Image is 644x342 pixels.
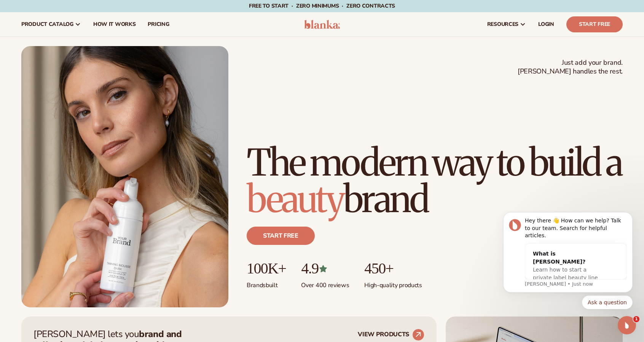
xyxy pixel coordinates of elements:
img: logo [304,20,340,29]
iframe: Intercom notifications message [492,211,644,338]
p: 450+ [364,260,422,277]
a: Start Free [566,16,623,32]
span: resources [487,21,518,27]
span: Just add your brand. [PERSON_NAME] handles the rest. [518,58,623,76]
span: beauty [247,176,343,222]
span: Free to start · ZERO minimums · ZERO contracts [249,2,395,10]
p: 4.9 [301,260,349,277]
p: High-quality products [364,277,422,289]
a: resources [481,12,532,37]
img: Female holding tanning mousse. [21,46,228,307]
span: 1 [633,316,639,322]
a: product catalog [15,12,87,37]
span: pricing [148,21,169,27]
h1: The modern way to build a brand [247,144,623,217]
p: 100K+ [247,260,286,277]
p: Brands built [247,277,286,289]
a: How It Works [87,12,142,37]
a: Start free [247,227,315,245]
a: LOGIN [532,12,560,37]
span: product catalog [21,21,73,27]
span: How It Works [93,21,136,27]
a: pricing [142,12,175,37]
a: VIEW PRODUCTS [358,329,424,341]
span: LOGIN [538,21,554,27]
iframe: Intercom live chat [618,316,636,334]
p: Over 400 reviews [301,277,349,289]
